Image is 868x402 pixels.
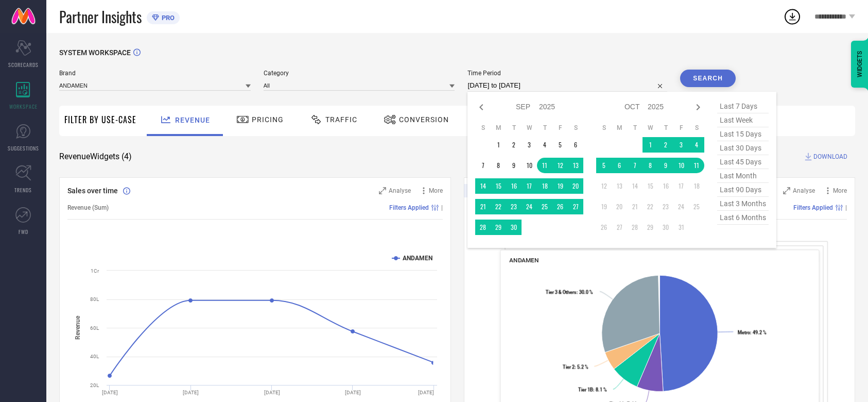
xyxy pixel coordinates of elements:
td: Sat Oct 25 2025 [689,199,704,214]
th: Friday [673,124,689,132]
td: Mon Oct 13 2025 [612,178,627,194]
td: Thu Oct 30 2025 [658,220,673,235]
span: Category [264,70,455,77]
text: [DATE] [102,390,118,395]
td: Tue Oct 07 2025 [627,158,643,173]
text: 60L [90,325,99,331]
td: Wed Sep 17 2025 [522,178,537,194]
td: Mon Oct 27 2025 [612,220,627,235]
span: Revenue Widgets ( 4 ) [59,152,132,162]
td: Sat Oct 18 2025 [689,178,704,194]
span: Conversion [399,115,449,124]
td: Thu Oct 09 2025 [658,158,673,173]
th: Saturday [689,124,704,132]
td: Sat Sep 27 2025 [568,199,583,214]
td: Fri Sep 19 2025 [552,178,568,194]
td: Fri Oct 31 2025 [673,220,689,235]
span: | [845,204,847,211]
span: PRO [159,14,175,22]
td: Tue Oct 14 2025 [627,178,643,194]
span: last 15 days [717,127,769,141]
button: Search [680,70,736,87]
td: Sat Oct 11 2025 [689,158,704,173]
span: last 6 months [717,211,769,225]
td: Mon Oct 06 2025 [612,158,627,173]
span: TRENDS [14,186,32,194]
span: Revenue [175,116,210,124]
td: Wed Oct 15 2025 [643,178,658,194]
tspan: Revenue [74,315,81,340]
td: Thu Sep 11 2025 [537,158,552,173]
span: Filters Applied [793,204,833,211]
text: 80L [90,296,99,302]
tspan: Metro [737,330,750,336]
text: ANDAMEN [403,255,432,262]
text: : 5.2 % [562,364,588,370]
th: Saturday [568,124,583,132]
td: Tue Oct 28 2025 [627,220,643,235]
td: Sun Oct 19 2025 [596,199,612,214]
th: Thursday [658,124,673,132]
span: last 3 months [717,197,769,211]
span: last week [717,113,769,127]
span: Filter By Use-Case [64,113,136,126]
td: Mon Sep 15 2025 [491,178,506,194]
span: Analyse [389,187,411,194]
text: [DATE] [264,390,280,395]
td: Mon Sep 08 2025 [491,158,506,173]
td: Fri Sep 12 2025 [552,158,568,173]
text: [DATE] [418,390,434,395]
div: Open download list [783,7,802,26]
td: Tue Sep 16 2025 [506,178,522,194]
text: [DATE] [345,390,361,395]
span: Pricing [252,115,284,124]
span: DOWNLOAD [813,152,847,162]
th: Monday [612,124,627,132]
span: SUGGESTIONS [8,144,39,152]
span: SCORECARDS [8,61,39,69]
td: Mon Sep 01 2025 [491,137,506,153]
span: Sales over time [67,187,118,195]
td: Sat Sep 06 2025 [568,137,583,153]
text: : 8.1 % [578,387,606,393]
th: Wednesday [522,124,537,132]
td: Sun Sep 28 2025 [475,220,491,235]
td: Fri Oct 17 2025 [673,178,689,194]
td: Tue Sep 23 2025 [506,199,522,214]
tspan: Tier 2 [562,364,574,370]
span: Time Period [467,70,667,77]
td: Wed Oct 01 2025 [643,137,658,153]
th: Tuesday [627,124,643,132]
div: Next month [692,101,704,113]
td: Fri Sep 05 2025 [552,137,568,153]
th: Monday [491,124,506,132]
td: Thu Oct 23 2025 [658,199,673,214]
td: Mon Sep 22 2025 [491,199,506,214]
td: Sun Oct 26 2025 [596,220,612,235]
text: : 49.2 % [737,330,766,336]
text: [DATE] [183,390,199,395]
span: last 7 days [717,99,769,113]
text: 40L [90,354,99,359]
td: Thu Sep 04 2025 [537,137,552,153]
span: Brand [59,70,251,77]
span: Traffic [325,115,357,124]
td: Fri Oct 03 2025 [673,137,689,153]
th: Sunday [475,124,491,132]
td: Sun Oct 05 2025 [596,158,612,173]
tspan: Tier 3 & Others [545,289,576,295]
td: Sun Sep 14 2025 [475,178,491,194]
td: Fri Oct 24 2025 [673,199,689,214]
td: Tue Sep 30 2025 [506,220,522,235]
div: Previous month [475,101,488,113]
td: Sat Oct 04 2025 [689,137,704,153]
td: Thu Oct 16 2025 [658,178,673,194]
td: Tue Oct 21 2025 [627,199,643,214]
td: Wed Oct 08 2025 [643,158,658,173]
span: last month [717,169,769,183]
td: Sun Sep 21 2025 [475,199,491,214]
td: Sat Sep 13 2025 [568,158,583,173]
td: Thu Sep 18 2025 [537,178,552,194]
text: 20L [90,382,99,388]
tspan: Tier 1B [578,387,593,393]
